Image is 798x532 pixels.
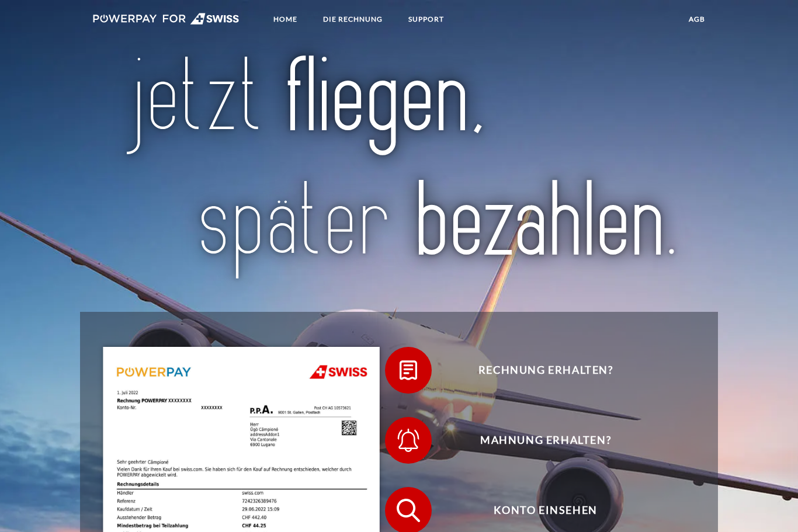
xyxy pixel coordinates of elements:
button: Mahnung erhalten? [385,417,689,464]
img: qb_search.svg [394,496,423,525]
img: qb_bill.svg [394,356,423,385]
span: Mahnung erhalten? [403,417,689,464]
img: title-swiss_de.svg [120,53,678,284]
a: agb [679,9,715,30]
button: Rechnung erhalten? [385,347,689,394]
a: DIE RECHNUNG [313,9,393,30]
img: logo-swiss-white.svg [93,13,240,25]
a: Home [263,9,307,30]
span: Rechnung erhalten? [403,347,689,394]
img: qb_bell.svg [394,426,423,455]
a: SUPPORT [398,9,454,30]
